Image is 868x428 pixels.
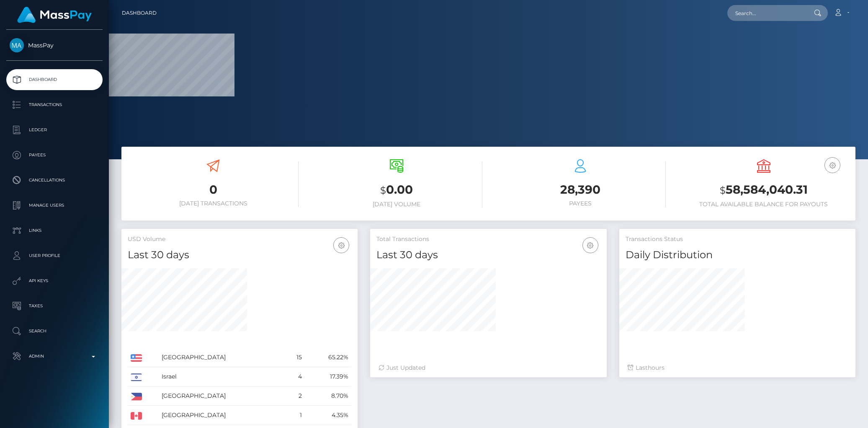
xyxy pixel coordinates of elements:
[122,4,157,22] a: Dashboard
[678,201,849,208] h6: Total Available Balance for Payouts
[305,348,352,367] td: 65.22%
[626,248,849,262] h4: Daily Distribution
[305,367,352,386] td: 17.39%
[720,184,726,196] small: $
[6,145,103,166] a: Payees
[159,406,284,425] td: [GEOGRAPHIC_DATA]
[284,406,305,425] td: 1
[128,248,351,262] h4: Last 30 days
[10,350,99,363] p: Admin
[311,182,482,199] h3: 0.00
[10,249,99,262] p: User Profile
[284,386,305,406] td: 2
[6,42,103,49] span: MassPay
[6,220,103,241] a: Links
[10,38,24,52] img: MassPay
[284,367,305,386] td: 4
[10,73,99,86] p: Dashboard
[376,248,600,262] h4: Last 30 days
[495,182,666,198] h3: 28,390
[626,235,849,244] h5: Transactions Status
[305,406,352,425] td: 4.35%
[10,275,99,287] p: API Keys
[380,184,386,196] small: $
[10,99,99,111] p: Transactions
[6,69,103,90] a: Dashboard
[379,363,598,372] div: Just Updated
[6,195,103,216] a: Manage Users
[284,348,305,367] td: 15
[128,235,351,244] h5: USD Volume
[6,94,103,115] a: Transactions
[495,200,666,207] h6: Payees
[6,296,103,316] a: Taxes
[311,201,482,208] h6: [DATE] Volume
[128,182,299,198] h3: 0
[10,174,99,187] p: Cancellations
[131,354,142,362] img: US.png
[10,199,99,212] p: Manage Users
[6,119,103,140] a: Ledger
[6,170,103,191] a: Cancellations
[159,348,284,367] td: [GEOGRAPHIC_DATA]
[128,200,299,207] h6: [DATE] Transactions
[727,5,806,21] input: Search...
[10,300,99,312] p: Taxes
[131,374,142,381] img: IL.png
[10,224,99,237] p: Links
[628,363,847,372] div: Last hours
[10,149,99,161] p: Payees
[6,321,103,342] a: Search
[159,367,284,386] td: Israel
[6,245,103,266] a: User Profile
[6,270,103,291] a: API Keys
[131,412,142,420] img: CA.png
[10,325,99,337] p: Search
[376,235,600,244] h5: Total Transactions
[678,182,849,199] h3: 58,584,040.31
[10,124,99,136] p: Ledger
[6,346,103,367] a: Admin
[305,386,352,406] td: 8.70%
[159,386,284,406] td: [GEOGRAPHIC_DATA]
[17,7,92,23] img: MassPay Logo
[131,393,142,400] img: PH.png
